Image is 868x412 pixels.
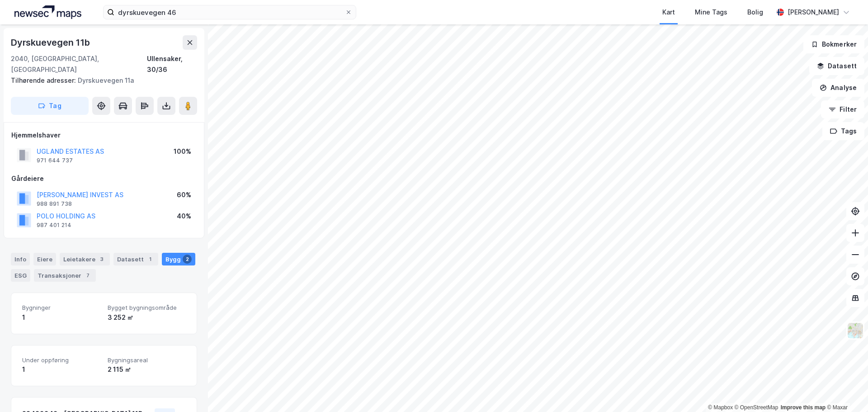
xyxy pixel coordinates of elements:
div: 3 252 ㎡ [108,312,186,323]
button: Tags [822,122,864,140]
div: [PERSON_NAME] [788,7,839,18]
div: 1 [22,312,100,323]
button: Filter [821,100,864,118]
div: Dyrskuevegen 11b [11,35,92,50]
div: 2 [183,255,192,264]
div: Dyrskuevegen 11a [11,75,190,86]
div: 40% [177,211,191,222]
a: OpenStreetMap [735,404,778,411]
div: 7 [83,271,92,280]
div: Ullensaker, 30/36 [147,53,197,75]
div: 60% [177,189,191,200]
a: Mapbox [708,404,733,411]
div: Transaksjoner [34,269,96,282]
iframe: Chat Widget [823,369,868,412]
div: Info [11,253,30,265]
div: 971 644 737 [37,157,73,164]
img: Z [847,322,864,339]
span: Bygninger [22,304,100,312]
button: Tag [11,97,89,115]
div: Datasett [113,253,158,265]
div: Bolig [747,7,763,18]
div: Mine Tags [695,7,727,18]
div: 1 [22,364,100,375]
span: Under oppføring [22,356,100,364]
div: 100% [174,146,191,157]
button: Datasett [809,57,864,75]
div: Bygg [162,253,195,265]
div: Gårdeiere [11,173,197,184]
div: Eiere [33,253,56,265]
div: Leietakere [60,253,110,265]
a: Improve this map [781,404,826,411]
button: Bokmerker [803,35,864,53]
img: logo.a4113a55bc3d86da70a041830d287a7e.svg [14,5,81,19]
span: Bygget bygningsområde [108,304,186,312]
div: 2 115 ㎡ [108,364,186,375]
div: Kart [662,7,675,18]
input: Søk på adresse, matrikkel, gårdeiere, leietakere eller personer [114,5,345,19]
div: 3 [97,255,106,264]
div: 987 401 214 [37,222,71,229]
div: 2040, [GEOGRAPHIC_DATA], [GEOGRAPHIC_DATA] [11,53,147,75]
div: ESG [11,269,30,282]
span: Bygningsareal [108,356,186,364]
button: Analyse [812,79,864,97]
div: Hjemmelshaver [11,130,197,141]
div: 1 [146,255,155,264]
span: Tilhørende adresser: [11,76,78,84]
div: 988 891 738 [37,200,72,208]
